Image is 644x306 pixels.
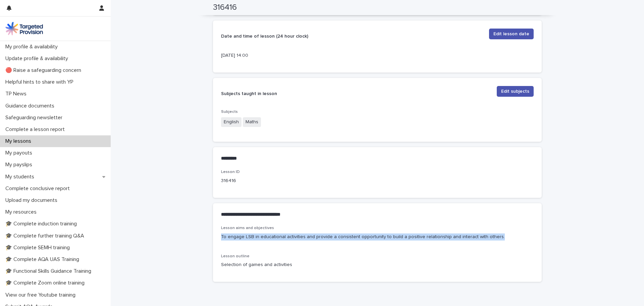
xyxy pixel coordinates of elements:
[221,34,308,39] strong: Date and time of lesson (24 hour clock)
[3,197,63,204] p: Upload my documents
[3,245,75,251] p: 🎓 Complete SEMH training
[3,280,90,286] p: 🎓 Complete Zoom online training
[221,261,534,268] p: Selection of games and activities
[3,79,79,85] p: Helpful hints to share with YP
[221,233,534,241] p: To engage LSB in educational activities and provide a consistent opportunity to build a positive ...
[3,55,73,62] p: Update profile & availability
[489,29,534,39] button: Edit lesson date
[221,226,274,230] span: Lesson aims and objectives
[221,254,250,258] span: Lesson outline
[493,31,529,37] span: Edit lesson date
[5,22,43,35] img: M5nRWzHhSzIhMunXDL62
[3,268,97,274] p: 🎓 Functional Skills Guidance Training
[3,67,87,74] p: 🔴 Raise a safeguarding concern
[221,110,238,114] span: Subjects
[213,3,237,12] h2: 316416
[3,126,70,133] p: Complete a lesson report
[221,91,277,96] strong: Subjects taught in lesson
[243,117,261,127] span: Maths
[3,209,42,215] p: My resources
[3,44,63,50] p: My profile & availability
[221,117,241,127] span: English
[221,52,320,59] p: [DATE] 14:00
[3,221,82,227] p: 🎓 Complete induction training
[3,150,38,156] p: My payouts
[3,115,68,121] p: Safeguarding newsletter
[3,233,90,239] p: 🎓 Complete further training Q&A
[3,174,40,180] p: My students
[3,91,32,97] p: TP News
[3,138,37,144] p: My lessons
[3,185,75,192] p: Complete conclusive report
[497,86,534,97] button: Edit subjects
[3,292,81,298] p: View our free Youtube training
[3,103,60,109] p: Guidance documents
[221,170,240,174] span: Lesson ID
[3,162,38,168] p: My payslips
[3,256,85,263] p: 🎓 Complete AQA UAS Training
[221,177,320,184] p: 316416
[501,88,529,95] span: Edit subjects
